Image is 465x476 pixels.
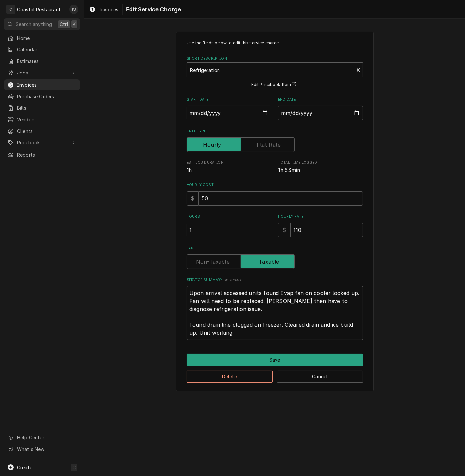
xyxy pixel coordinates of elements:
[278,166,363,174] span: Total Time Logged
[187,160,271,165] span: Est. Job Duration
[17,104,77,111] span: Bills
[17,446,76,453] span: What's New
[17,151,77,158] span: Reports
[17,58,77,65] span: Estimates
[187,246,363,269] div: Tax
[124,5,181,14] span: Edit Service Charge
[187,40,363,340] div: Line Item Create/Update Form
[187,366,363,383] div: Button Group Row
[187,246,363,251] label: Tax
[187,129,363,134] label: Unit Type
[4,18,80,30] button: Search anythingCtrlK
[4,67,80,78] a: Go to Jobs
[187,182,363,188] label: Hourly Cost
[187,371,273,383] button: Delete
[86,4,121,15] a: Invoices
[17,69,67,76] span: Jobs
[17,434,76,441] span: Help Center
[17,6,66,13] div: Coastal Restaurant Repair
[4,79,80,90] a: Invoices
[60,21,68,28] span: Ctrl
[69,5,78,14] div: Phill Blush's Avatar
[6,5,15,14] div: C
[278,97,363,120] div: End Date
[278,97,363,102] label: End Date
[278,160,363,174] div: Total Time Logged
[187,354,363,366] div: Button Group Row
[17,116,77,123] span: Vendors
[278,214,363,237] div: [object Object]
[187,166,271,174] span: Est. Job Duration
[187,129,363,152] div: Unit Type
[73,464,76,471] span: C
[250,81,299,89] button: Edit Pricebook Item
[4,33,80,44] a: Home
[187,97,271,102] label: Start Date
[187,214,271,237] div: [object Object]
[17,128,77,134] span: Clients
[16,21,52,28] span: Search anything
[4,44,80,55] a: Calendar
[4,444,80,455] a: Go to What's New
[278,223,290,237] div: $
[187,40,363,46] p: Use the fields below to edit this service charge
[69,5,78,14] div: PB
[17,465,32,470] span: Create
[4,432,80,443] a: Go to Help Center
[187,56,363,89] div: Short Description
[4,149,80,160] a: Reports
[17,139,67,146] span: Pricebook
[17,35,77,42] span: Home
[187,354,363,366] button: Save
[187,286,363,340] textarea: Upon arrival accessed units found Evap fan on cooler locked up. Fan will need to be replaced. [PE...
[187,214,271,219] label: Hours
[17,93,77,100] span: Purchase Orders
[4,137,80,148] a: Go to Pricebook
[187,277,363,283] label: Service Summary
[4,56,80,67] a: Estimates
[278,160,363,165] span: Total Time Logged
[278,106,363,120] input: yyyy-mm-dd
[187,167,192,173] span: 1h
[187,182,363,206] div: Hourly Cost
[187,191,199,206] div: $
[187,277,363,340] div: Service Summary
[187,354,363,383] div: Button Group
[187,106,271,120] input: yyyy-mm-dd
[278,214,363,219] label: Hourly Rate
[176,32,374,391] div: Line Item Create/Update
[4,114,80,125] a: Vendors
[187,160,271,174] div: Est. Job Duration
[99,6,118,13] span: Invoices
[17,46,77,53] span: Calendar
[4,126,80,136] a: Clients
[4,91,80,102] a: Purchase Orders
[277,371,363,383] button: Cancel
[73,21,76,28] span: K
[278,167,300,173] span: 1h 53min
[187,56,363,61] label: Short Description
[187,97,271,120] div: Start Date
[4,103,80,113] a: Bills
[17,81,77,88] span: Invoices
[222,278,241,282] span: ( optional )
